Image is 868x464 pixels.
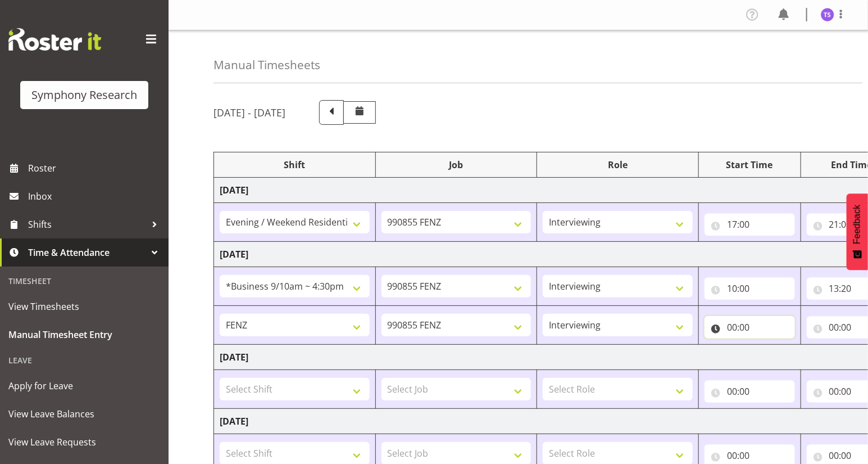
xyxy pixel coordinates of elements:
[28,160,163,177] span: Roster
[705,213,795,236] input: Click to select...
[220,158,370,172] div: Shift
[705,380,795,403] input: Click to select...
[28,188,163,205] span: Inbox
[852,205,862,244] span: Feedback
[213,106,285,119] h5: [DATE] - [DATE]
[3,428,166,456] a: View Leave Requests
[381,158,531,172] div: Job
[8,298,160,315] span: View Timesheets
[8,406,160,422] span: View Leave Balances
[3,292,166,321] a: View Timesheets
[821,8,834,21] img: titi-strickland1975.jpg
[543,158,693,172] div: Role
[3,321,166,349] a: Manual Timesheet Entry
[3,269,166,292] div: Timesheet
[213,58,320,71] h4: Manual Timesheets
[3,349,166,372] div: Leave
[705,158,795,172] div: Start Time
[8,434,160,451] span: View Leave Requests
[3,400,166,428] a: View Leave Balances
[31,87,137,103] div: Symphony Research
[847,193,868,270] button: Feedback - Show survey
[8,326,160,343] span: Manual Timesheet Entry
[28,216,146,233] span: Shifts
[8,28,101,51] img: Rosterit website logo
[705,277,795,300] input: Click to select...
[8,377,160,394] span: Apply for Leave
[3,372,166,400] a: Apply for Leave
[28,244,146,261] span: Time & Attendance
[705,316,795,339] input: Click to select...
